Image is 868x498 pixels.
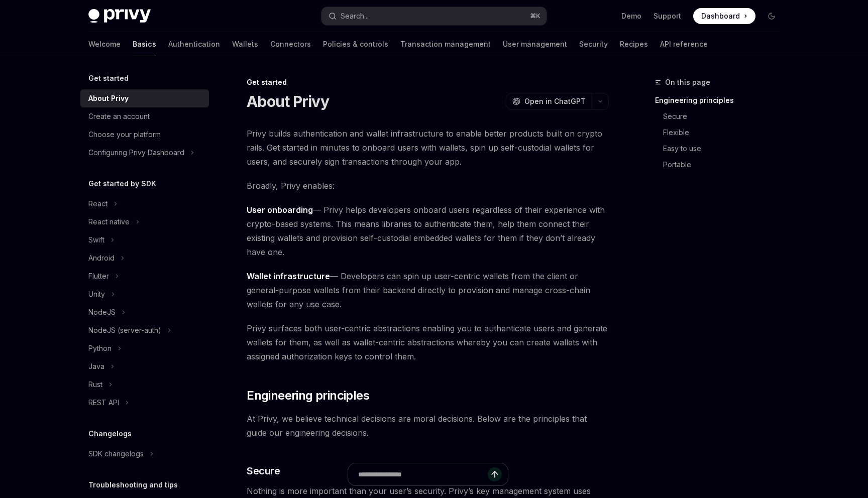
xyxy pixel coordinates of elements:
[88,379,102,391] div: Rust
[341,10,369,22] div: Search...
[400,32,491,56] a: Transaction management
[655,157,788,173] a: Portable
[80,249,209,267] button: Toggle Android section
[88,9,151,23] img: dark logo
[88,479,178,491] h5: Troubleshooting and tips
[88,129,161,141] div: Choose your platform
[80,89,209,107] a: About Privy
[88,324,161,336] div: NodeJS (server-auth)
[620,32,648,56] a: Recipes
[655,92,788,108] a: Engineering principles
[88,360,104,372] div: Java
[80,144,209,162] button: Toggle Configuring Privy Dashboard section
[247,412,609,440] span: At Privy, we believe technical decisions are moral decisions. Below are the principles that guide...
[88,342,112,354] div: Python
[80,267,209,285] button: Toggle Flutter section
[80,376,209,394] button: Toggle Rust section
[232,32,258,56] a: Wallets
[701,11,740,21] span: Dashboard
[655,125,788,141] a: Flexible
[80,107,209,126] a: Create an account
[80,357,209,376] button: Toggle Java section
[88,270,109,282] div: Flutter
[80,126,209,144] a: Choose your platform
[530,12,540,20] span: ⌘ K
[247,179,609,193] span: Broadly, Privy enables:
[693,8,755,24] a: Dashboard
[88,234,104,246] div: Swift
[247,271,330,281] strong: Wallet infrastructure
[80,213,209,231] button: Toggle React native section
[88,288,105,300] div: Unity
[621,11,641,21] a: Demo
[247,269,609,311] span: — Developers can spin up user-centric wallets from the client or general-purpose wallets from the...
[168,32,220,56] a: Authentication
[80,285,209,303] button: Toggle Unity section
[247,321,609,363] span: Privy surfaces both user-centric abstractions enabling you to authenticate users and generate wal...
[88,178,156,190] h5: Get started by SDK
[88,252,115,264] div: Android
[524,96,586,106] span: Open in ChatGPT
[80,195,209,213] button: Toggle React section
[88,147,184,159] div: Configuring Privy Dashboard
[88,428,132,440] h5: Changelogs
[133,32,156,56] a: Basics
[358,463,488,485] input: Ask a question...
[506,93,592,110] button: Open in ChatGPT
[270,32,311,56] a: Connectors
[80,321,209,339] button: Toggle NodeJS (server-auth) section
[655,141,788,157] a: Easy to use
[247,203,609,259] span: — Privy helps developers onboard users regardless of their experience with crypto-based systems. ...
[88,92,129,104] div: About Privy
[88,397,119,409] div: REST API
[80,339,209,357] button: Toggle Python section
[80,394,209,412] button: Toggle REST API section
[247,205,313,215] strong: User onboarding
[655,108,788,125] a: Secure
[88,198,107,210] div: React
[665,76,710,88] span: On this page
[88,448,144,460] div: SDK changelogs
[88,216,130,228] div: React native
[88,110,150,122] div: Create an account
[88,306,116,318] div: NodeJS
[88,72,129,84] h5: Get started
[764,8,780,24] button: Toggle dark mode
[80,445,209,463] button: Toggle SDK changelogs section
[488,467,502,481] button: Send message
[80,231,209,249] button: Toggle Swift section
[247,388,369,404] span: Engineering principles
[503,32,567,56] a: User management
[323,32,388,56] a: Policies & controls
[88,32,121,56] a: Welcome
[579,32,608,56] a: Security
[247,77,609,87] div: Get started
[247,92,329,110] h1: About Privy
[660,32,708,56] a: API reference
[80,303,209,321] button: Toggle NodeJS section
[247,127,609,169] span: Privy builds authentication and wallet infrastructure to enable better products built on crypto r...
[321,7,547,25] button: Open search
[654,11,681,21] a: Support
